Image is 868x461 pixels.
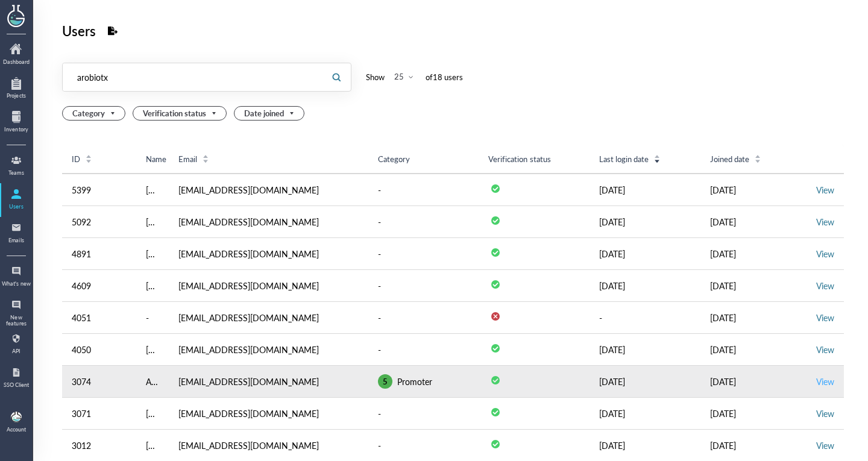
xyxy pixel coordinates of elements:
i: icon: caret-up [86,153,92,157]
i: icon: caret-up [202,153,209,157]
td: [EMAIL_ADDRESS][DOMAIN_NAME] [169,174,368,206]
div: Sort [653,153,661,164]
td: Administrator Account [136,366,169,398]
td: 4051 [62,302,136,334]
div: Account [7,427,26,433]
div: [DATE] [599,278,691,293]
span: Category [72,107,118,120]
div: - [378,278,381,293]
div: Teams [1,170,31,176]
a: View [816,280,834,292]
div: [DATE] [710,406,802,421]
span: Date joined [244,107,297,120]
i: icon: caret-down [755,158,761,162]
div: [DATE] [710,374,802,389]
a: Teams [1,151,31,182]
td: [EMAIL_ADDRESS][DOMAIN_NAME] [169,206,368,238]
i: icon: caret-up [755,153,761,157]
td: Patrick Gross [136,206,169,238]
div: [DATE] [599,215,691,229]
td: 5092 [62,206,136,238]
td: 5399 [62,174,136,206]
img: b9474ba4-a536-45cc-a50d-c6e2543a7ac2.jpeg [11,412,22,422]
td: - [590,302,700,334]
td: [EMAIL_ADDRESS][DOMAIN_NAME] [169,302,368,334]
td: 4891 [62,238,136,270]
div: - [378,246,381,261]
div: [DATE] [599,438,691,453]
div: - [378,406,381,421]
div: - [378,438,381,453]
td: [EMAIL_ADDRESS][DOMAIN_NAME] [169,238,368,270]
div: Users [1,204,31,210]
div: [DATE] [710,278,802,293]
div: Show of 18 user s [366,70,463,84]
div: [DATE] [599,342,691,357]
a: View [816,184,834,196]
a: View [816,407,834,419]
div: - [378,310,381,325]
div: Sort [85,153,92,164]
span: Joined date [710,154,749,165]
div: What's new [1,281,31,287]
div: SSO Client [1,382,31,388]
div: Inventory [1,127,31,133]
div: [DATE] [710,246,802,261]
span: Verification status [488,153,550,165]
div: [DATE] [599,374,691,389]
div: - [378,183,381,197]
i: icon: caret-down [202,158,209,162]
td: [EMAIL_ADDRESS][DOMAIN_NAME] [169,334,368,366]
td: 3074 [62,366,136,398]
i: icon: caret-up [654,153,661,157]
a: View [816,375,834,387]
div: [DATE] [599,406,691,421]
a: Dashboard [1,40,31,71]
td: Riley Caffrey [136,270,169,302]
span: Verification status [143,107,219,120]
span: ID [72,154,80,165]
a: New features [1,295,31,327]
td: [EMAIL_ADDRESS][DOMAIN_NAME] [169,270,368,302]
div: New features [1,315,31,327]
a: Emails [1,218,31,249]
div: Projects [1,93,31,99]
a: View [816,439,834,451]
div: 5 [383,376,388,387]
div: Sort [754,153,761,164]
td: [EMAIL_ADDRESS][DOMAIN_NAME] [169,366,368,398]
a: View [816,312,834,324]
i: icon: caret-down [654,158,661,162]
div: Emails [1,237,31,243]
a: What's new [1,262,31,293]
div: [DATE] [599,246,691,261]
td: 4609 [62,270,136,302]
div: Sort [202,153,209,164]
td: Thomas Zengeya [136,334,169,366]
td: Margarita Romero [136,238,169,270]
div: 25 [394,71,404,82]
a: Inventory [1,107,31,139]
span: Name [146,154,166,165]
td: Daniela reyes [136,398,169,430]
div: Dashboard [1,59,31,65]
a: SSO Client [1,363,31,394]
a: Users [1,184,31,216]
td: - [136,302,169,334]
td: 4050 [62,334,136,366]
div: - [378,215,381,229]
div: [DATE] [710,310,802,325]
td: Cody Lubinsky [136,174,169,206]
a: View [816,343,834,356]
a: View [816,248,834,260]
td: 3071 [62,398,136,430]
a: Projects [1,74,31,105]
i: icon: caret-down [86,158,92,162]
div: [DATE] [710,215,802,229]
div: [DATE] [599,183,691,197]
td: [EMAIL_ADDRESS][DOMAIN_NAME] [169,398,368,430]
div: - [378,342,381,357]
img: genemod logo [2,1,31,29]
div: Promoter [397,374,432,389]
div: API [1,348,31,354]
